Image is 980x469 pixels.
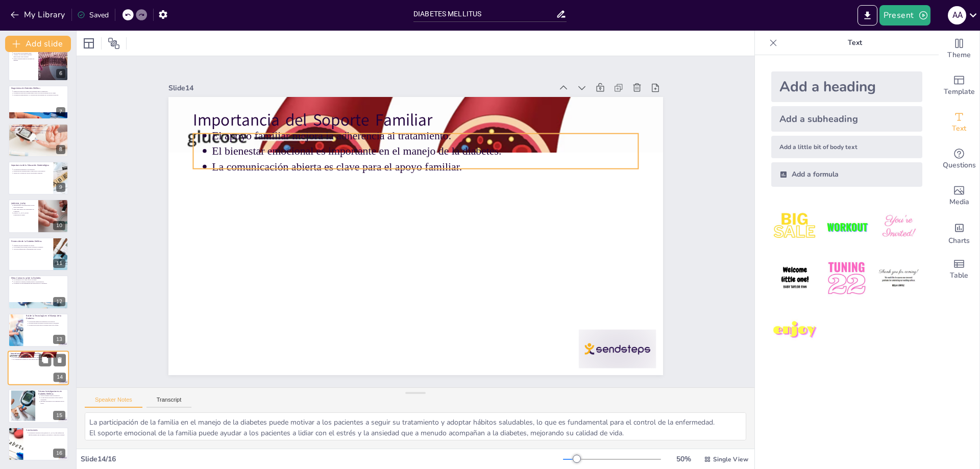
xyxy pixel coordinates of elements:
div: Add a formula [771,162,922,187]
p: Medicamentos orales pueden ser necesarios para algunos pacientes. [13,130,65,132]
span: Theme [947,50,971,61]
div: Add images, graphics, shapes or video [939,178,979,214]
button: Present [879,5,930,26]
p: Enfoques preventivos son esenciales para el futuro. [40,401,65,404]
p: El apoyo familiar mejora la adherencia al tratamiento. [278,39,655,265]
div: 16 [53,449,65,458]
p: Prevención de la Diabetes Mellitus [11,240,51,243]
span: Charts [948,235,970,246]
span: Media [949,196,969,208]
span: Position [108,37,120,50]
div: 6 [56,69,65,78]
div: 14 [8,351,69,385]
span: Template [944,86,975,97]
p: La diabetes es una enfermedad que puede afectar a cualquiera. [13,283,65,285]
img: 6.jpeg [875,255,922,302]
div: 7 [56,107,65,116]
p: Text [781,31,928,55]
button: Export to PowerPoint [857,5,877,26]
p: Rol de la Tecnología en el Manejo de la Diabetes [26,314,65,320]
div: 13 [53,335,65,344]
button: Add slide [5,36,71,52]
p: Cambios en el estilo de vida son fundamentales. [13,128,65,130]
div: Add text boxes [939,104,979,141]
div: Get real-time input from your audience [939,141,979,178]
div: 11 [53,259,65,268]
button: Delete Slide [54,354,66,366]
p: La Diabetes Mellitus es una [MEDICAL_DATA] que requiere un enfoque integral para su manejo, preve... [29,432,65,435]
img: 5.jpeg [823,255,870,302]
img: 7.jpeg [771,307,819,354]
div: 11 [8,237,68,271]
p: Diagnóstico de Diabetes Mellitus [11,87,65,90]
p: La educación tecnológica es esencial para su uso eficaz. [29,324,65,326]
button: Speaker Notes [85,397,142,408]
div: 14 [54,373,66,382]
div: Add charts and graphs [939,214,979,251]
p: Fatiga constante puede ser un signo de diabetes. [13,58,35,61]
div: Add ready made slides [939,67,979,104]
div: Layout [81,35,97,52]
p: La insulina es esencial para pacientes con Diabetes tipo 1. [13,132,65,134]
p: Tratamiento de la Diabetes Mellitus [11,125,65,128]
div: 12 [53,297,65,306]
p: Las aplicaciones de gestión son útiles para los pacientes. [29,322,65,324]
img: 4.jpeg [771,255,819,302]
div: Add a table [939,251,979,288]
p: Importancia del Soporte Familiar [11,352,66,355]
p: Mejora de la calidad de vida es un resultado esperado. [13,172,50,174]
div: 9 [56,183,65,192]
p: El apoyo familiar mejora la adherencia al tratamiento. [13,355,66,357]
p: [MEDICAL_DATA] es una complicación común. [13,212,35,215]
p: El bienestar emocional es importante en el manejo de la diabetes. [13,357,66,359]
p: Mitos Comunes sobre la Diabetes [11,277,65,280]
button: A A [948,5,966,26]
div: 9 [8,161,68,195]
p: Pruebas de glucosa en sangre son esenciales para el diagnóstico. [13,90,65,92]
img: 3.jpeg [875,203,922,251]
div: 8 [56,145,65,154]
p: La comunicación abierta es clave para el apoyo familiar. [13,358,66,360]
div: 13 [8,313,68,347]
p: La prueba de glucosa en ayunas mide el nivel de glucosa después de no comer. [13,92,65,94]
p: [MEDICAL_DATA] [11,202,35,205]
p: La prueba de hemoglobina A1c proporciona un promedio de los niveles de glucosa. [13,94,65,96]
p: Nuevas terapias están en desarrollo. [40,395,65,397]
p: Sed excesiva es un síntoma clave. [13,52,35,54]
p: Futuras Investigaciones en Diabetes Mellitus [38,390,65,396]
p: Mantener un peso saludable es crucial. [13,244,50,246]
div: A A [948,6,966,24]
p: Daño renal puede ser consecuencia de la diabetes. [13,208,35,212]
p: Prevención de complicaciones a largo plazo es un objetivo. [13,170,50,172]
span: Questions [943,160,976,171]
div: 10 [53,221,65,230]
span: Text [952,123,966,134]
button: Transcript [146,397,192,408]
div: Change the overall theme [939,31,979,67]
div: Slide 14 / 16 [81,454,563,464]
div: 16 [8,427,68,461]
div: Add a little bit of body text [771,136,922,158]
p: Conclusiones [26,428,65,431]
p: El bienestar emocional es importante en el manejo de la diabetes. [271,52,647,279]
p: La actividad física regular ayuda a prevenir la diabetes. [13,246,50,249]
div: 10 [8,199,68,233]
p: Una dieta equilibrada es fundamental para la salud. [13,248,50,250]
p: Importancia del Soporte Familiar [268,12,665,255]
button: My Library [8,7,69,23]
div: 7 [8,85,68,119]
span: Single View [713,455,748,463]
img: 1.jpeg [771,203,819,251]
p: La obesidad no es el único factor de riesgo. [13,279,65,281]
div: Add a heading [771,71,922,102]
textarea: La participación de la familia en el manejo de la diabetes puede motivar a los pacientes a seguir... [85,412,746,440]
p: La innovación tecnológica ofrece nuevas soluciones. [40,397,65,401]
p: Importancia de la Educación Diabetológica [11,164,51,167]
p: La comunicación abierta es clave para el apoyo familiar. [263,65,640,292]
div: 6 [8,47,68,81]
div: 50 % [671,454,696,464]
img: 2.jpeg [823,203,870,251]
p: Enfermedades cardiovasculares son un riesgo importante. [13,204,35,208]
span: Table [950,270,968,281]
div: Add a subheading [771,106,922,132]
